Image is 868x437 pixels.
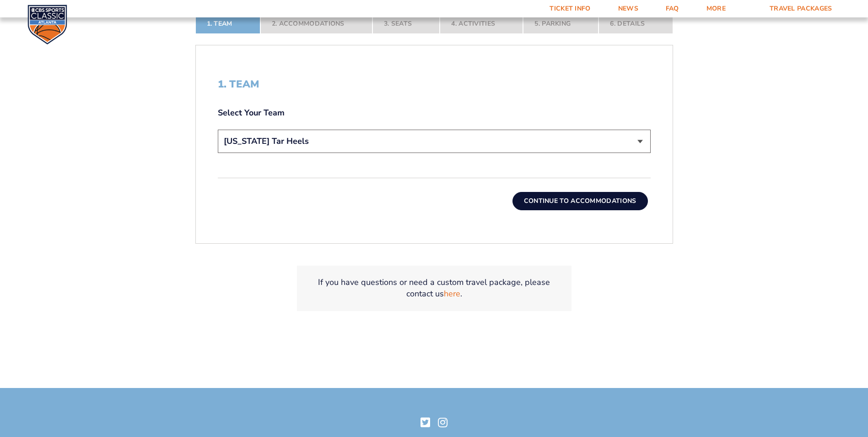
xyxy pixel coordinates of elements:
img: CBS Sports Classic [27,5,67,44]
button: Continue To Accommodations [512,192,648,210]
a: here [444,288,460,300]
label: Select Your Team [218,107,651,119]
h2: 1. Team [218,78,651,90]
p: If you have questions or need a custom travel package, please contact us . [308,277,561,300]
